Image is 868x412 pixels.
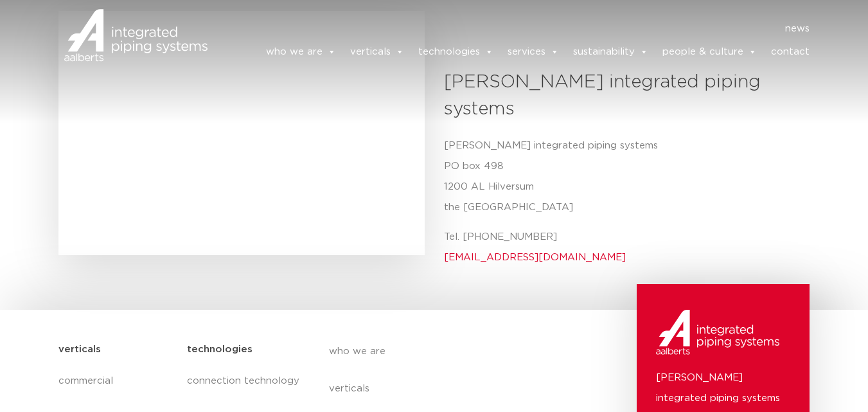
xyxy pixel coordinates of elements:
[266,39,336,65] a: who we are
[573,39,648,65] a: sustainability
[187,363,303,400] a: connection technology
[350,39,404,65] a: verticals
[329,333,564,370] a: who we are
[444,227,801,268] p: Tel. [PHONE_NUMBER]
[187,339,252,360] h5: technologies
[785,19,810,39] a: news
[58,363,175,400] a: commercial
[444,253,626,262] a: [EMAIL_ADDRESS][DOMAIN_NAME]
[771,39,810,65] a: contact
[329,370,564,408] a: verticals
[662,39,757,65] a: people & culture
[508,39,559,65] a: services
[58,339,101,360] h5: verticals
[418,39,493,65] a: technologies
[227,19,810,39] nav: Menu
[444,136,801,218] p: [PERSON_NAME] integrated piping systems PO box 498 1200 AL Hilversum the [GEOGRAPHIC_DATA]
